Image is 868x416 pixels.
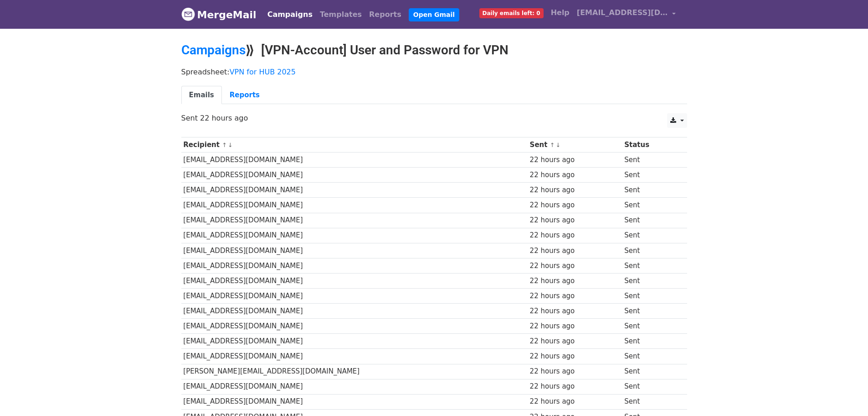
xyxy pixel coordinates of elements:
[228,142,233,148] a: ↓
[181,137,528,153] th: Recipient
[622,319,678,334] td: Sent
[530,246,620,256] div: 22 hours ago
[530,336,620,347] div: 22 hours ago
[181,379,528,394] td: [EMAIL_ADDRESS][DOMAIN_NAME]
[622,334,678,349] td: Sent
[530,351,620,362] div: 22 hours ago
[181,394,528,409] td: [EMAIL_ADDRESS][DOMAIN_NAME]
[181,228,528,243] td: [EMAIL_ADDRESS][DOMAIN_NAME]
[622,168,678,183] td: Sent
[622,243,678,258] td: Sent
[530,261,620,271] div: 22 hours ago
[622,379,678,394] td: Sent
[181,364,528,379] td: [PERSON_NAME][EMAIL_ADDRESS][DOMAIN_NAME]
[622,364,678,379] td: Sent
[822,372,868,416] iframe: Chat Widget
[530,215,620,226] div: 22 hours ago
[622,349,678,364] td: Sent
[550,142,555,148] a: ↑
[530,200,620,211] div: 22 hours ago
[622,258,678,273] td: Sent
[577,7,668,18] span: [EMAIL_ADDRESS][DOMAIN_NAME]
[530,276,620,286] div: 22 hours ago
[181,67,687,77] p: Spreadsheet:
[181,243,528,258] td: [EMAIL_ADDRESS][DOMAIN_NAME]
[530,321,620,332] div: 22 hours ago
[181,183,528,198] td: [EMAIL_ADDRESS][DOMAIN_NAME]
[181,42,687,58] h2: ⟫ [VPN-Account] User and Password for VPN
[181,213,528,228] td: [EMAIL_ADDRESS][DOMAIN_NAME]
[181,349,528,364] td: [EMAIL_ADDRESS][DOMAIN_NAME]
[530,230,620,241] div: 22 hours ago
[181,273,528,288] td: [EMAIL_ADDRESS][DOMAIN_NAME]
[622,137,678,153] th: Status
[181,153,528,168] td: [EMAIL_ADDRESS][DOMAIN_NAME]
[479,8,544,18] span: Daily emails left: 0
[622,183,678,198] td: Sent
[622,213,678,228] td: Sent
[181,334,528,349] td: [EMAIL_ADDRESS][DOMAIN_NAME]
[530,291,620,301] div: 22 hours ago
[222,142,227,148] a: ↑
[622,153,678,168] td: Sent
[365,5,405,24] a: Reports
[622,289,678,304] td: Sent
[181,289,528,304] td: [EMAIL_ADDRESS][DOMAIN_NAME]
[181,168,528,183] td: [EMAIL_ADDRESS][DOMAIN_NAME]
[530,396,620,407] div: 22 hours ago
[230,68,296,76] a: VPN for HUB 2025
[181,7,195,21] img: MergeMail logo
[528,137,622,153] th: Sent
[181,86,222,105] a: Emails
[622,304,678,319] td: Sent
[316,5,365,24] a: Templates
[181,42,246,58] a: Campaigns
[530,155,620,165] div: 22 hours ago
[222,86,267,105] a: Reports
[555,142,560,148] a: ↓
[622,273,678,288] td: Sent
[530,306,620,316] div: 22 hours ago
[181,319,528,334] td: [EMAIL_ADDRESS][DOMAIN_NAME]
[476,4,547,22] a: Daily emails left: 0
[622,394,678,409] td: Sent
[530,381,620,392] div: 22 hours ago
[573,4,680,25] a: [EMAIL_ADDRESS][DOMAIN_NAME]
[264,5,316,24] a: Campaigns
[547,4,573,22] a: Help
[181,198,528,213] td: [EMAIL_ADDRESS][DOMAIN_NAME]
[530,185,620,195] div: 22 hours ago
[530,366,620,377] div: 22 hours ago
[622,228,678,243] td: Sent
[530,170,620,180] div: 22 hours ago
[181,5,257,24] a: MergeMail
[409,8,459,21] a: Open Gmail
[622,198,678,213] td: Sent
[181,258,528,273] td: [EMAIL_ADDRESS][DOMAIN_NAME]
[181,113,687,123] p: Sent 22 hours ago
[181,304,528,319] td: [EMAIL_ADDRESS][DOMAIN_NAME]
